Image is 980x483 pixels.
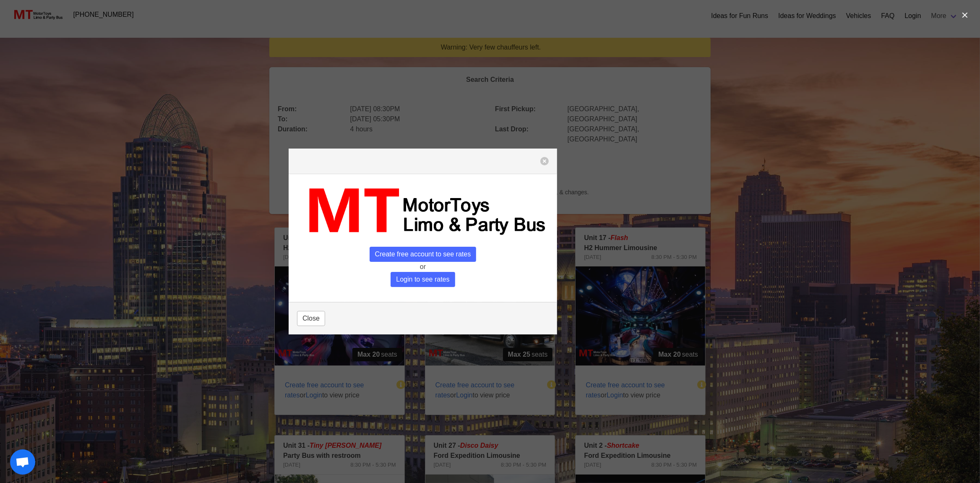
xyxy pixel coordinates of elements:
[391,272,455,287] span: Login to see rates
[10,449,35,475] a: Open chat
[297,262,549,272] p: or
[297,183,549,240] img: MT_logo_name.png
[302,313,320,324] span: Close
[370,247,477,262] span: Create free account to see rates
[297,311,325,326] button: Close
